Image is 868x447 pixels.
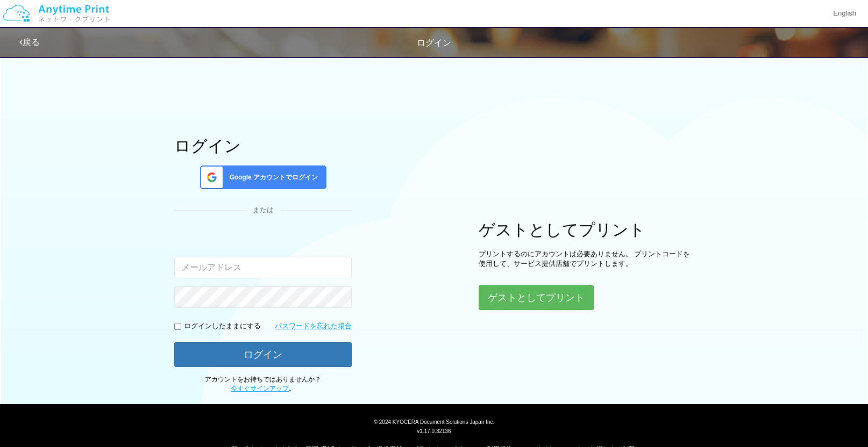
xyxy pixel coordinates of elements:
[479,249,694,269] p: プリントするのにアカウントは必要ありません。 プリントコードを使用して、サービス提供店舗でプリントします。
[417,428,451,434] span: v1.17.0.32136
[225,173,318,182] span: Google アカウントでログイン
[479,221,694,239] h1: ゲストとしてプリント
[174,137,352,155] h1: ログイン
[479,285,594,310] button: ゲストとしてプリント
[174,205,352,215] div: または
[231,385,295,392] span: 。
[174,257,352,278] input: メールアドレス
[174,342,352,367] button: ログイン
[184,321,261,331] p: ログインしたままにする
[174,375,352,393] p: アカウントをお持ちではありませんか？
[275,321,352,331] a: パスワードを忘れた場合
[231,385,289,392] a: 今すぐサインアップ
[374,418,495,425] span: © 2024 KYOCERA Document Solutions Japan Inc.
[417,38,451,47] span: ログイン
[19,38,40,47] a: 戻る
